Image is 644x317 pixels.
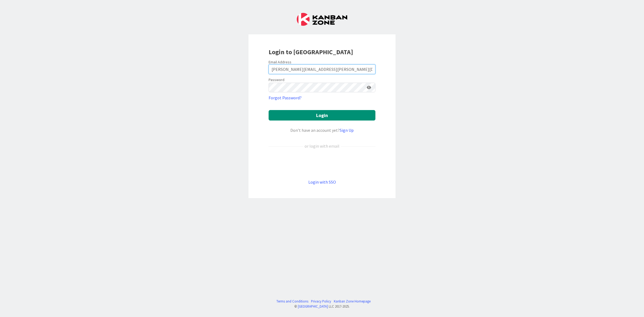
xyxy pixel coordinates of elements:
[269,60,291,64] label: Email Address
[274,304,371,309] div: © LLC 2017- 2025 .
[334,299,371,304] a: Kanban Zone Homepage
[297,13,347,26] img: Kanban Zone
[269,48,353,56] b: Login to [GEOGRAPHIC_DATA]
[269,94,302,101] a: Forgot Password?
[276,299,308,304] a: Terms and Conditions
[366,66,373,72] keeper-lock: Open Keeper Popup
[303,143,341,149] div: or login with email
[266,158,378,170] iframe: Sign in with Google Button
[269,77,284,83] label: Password
[269,127,375,133] div: Don’t have an account yet?
[311,299,331,304] a: Privacy Policy
[269,110,375,121] button: Login
[298,304,328,308] a: [GEOGRAPHIC_DATA]
[308,179,336,185] a: Login with SSO
[340,127,354,133] a: Sign Up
